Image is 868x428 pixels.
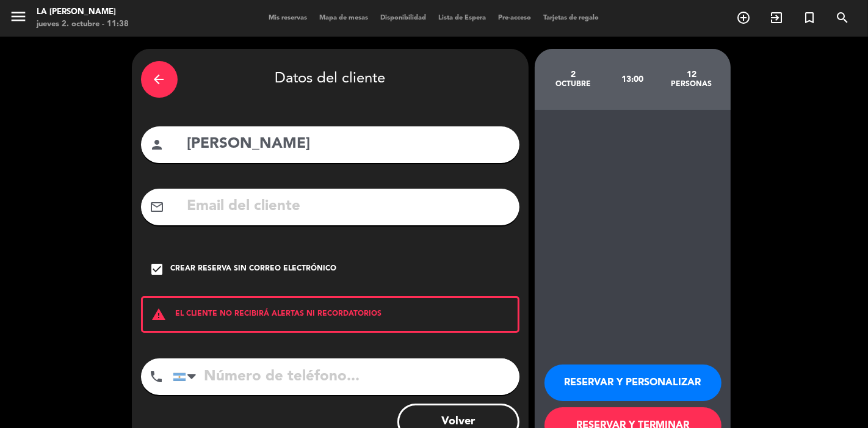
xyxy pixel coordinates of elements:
[171,263,337,275] div: Crear reserva sin correo electrónico
[544,70,603,79] div: 2
[9,7,27,26] i: menu
[141,58,519,101] div: Datos del cliente
[835,10,850,25] i: search
[186,132,510,157] input: Nombre del cliente
[433,15,493,21] span: Lista de Espera
[37,18,129,31] div: jueves 2. octubre - 11:38
[173,359,201,394] div: Argentina: +54
[662,70,721,79] div: 12
[602,58,662,101] div: 13:00
[769,10,784,25] i: exit_to_app
[538,15,606,21] span: Tarjetas de regalo
[493,15,538,21] span: Pre-acceso
[544,365,722,401] button: RESERVAR Y PERSONALIZAR
[736,10,751,25] i: add_circle_outline
[143,307,176,322] i: warning
[37,6,129,18] div: LA [PERSON_NAME]
[186,194,510,219] input: Email del cliente
[152,72,167,87] i: arrow_back
[263,15,314,21] span: Mis reservas
[544,79,603,89] div: octubre
[662,79,721,89] div: personas
[173,358,519,395] input: Número de teléfono...
[802,10,817,25] i: turned_in_not
[141,296,519,333] div: EL CLIENTE NO RECIBIRÁ ALERTAS NI RECORDATORIOS
[375,15,433,21] span: Disponibilidad
[150,262,165,277] i: check_box
[314,15,375,21] span: Mapa de mesas
[150,137,165,152] i: person
[150,369,164,384] i: phone
[150,200,165,214] i: mail_outline
[9,7,27,30] button: menu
